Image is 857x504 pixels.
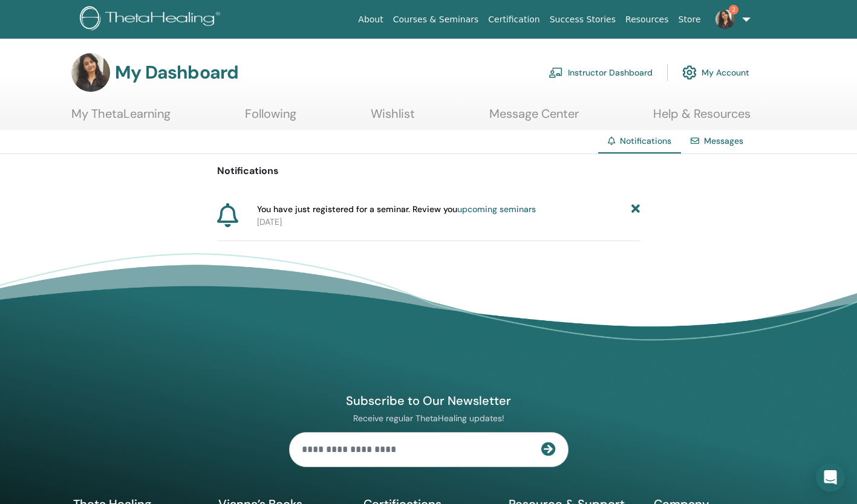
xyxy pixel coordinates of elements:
[80,6,224,33] img: logo.png
[715,10,735,29] img: default.jpg
[682,62,697,83] img: cog.svg
[549,59,653,86] a: Instructor Dashboard
[549,67,563,78] img: chalkboard-teacher.svg
[620,135,671,146] span: Notifications
[682,59,749,86] a: My Account
[457,204,536,215] a: upcoming seminars
[289,393,569,409] h4: Subscribe to Our Newsletter
[353,8,388,31] a: About
[115,62,238,83] h3: My Dashboard
[653,106,751,130] a: Help & Resources
[388,8,484,31] a: Courses & Seminars
[217,164,640,178] p: Notifications
[816,463,845,492] div: Open Intercom Messenger
[289,413,569,424] p: Receive regular ThetaHealing updates!
[674,8,706,31] a: Store
[621,8,674,31] a: Resources
[545,8,621,31] a: Success Stories
[71,106,171,130] a: My ThetaLearning
[729,5,738,15] span: 2
[483,8,544,31] a: Certification
[257,216,640,228] p: [DATE]
[371,106,415,130] a: Wishlist
[257,203,536,216] span: You have just registered for a seminar. Review you
[71,53,110,92] img: default.jpg
[704,135,743,146] a: Messages
[489,106,579,130] a: Message Center
[245,106,296,130] a: Following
